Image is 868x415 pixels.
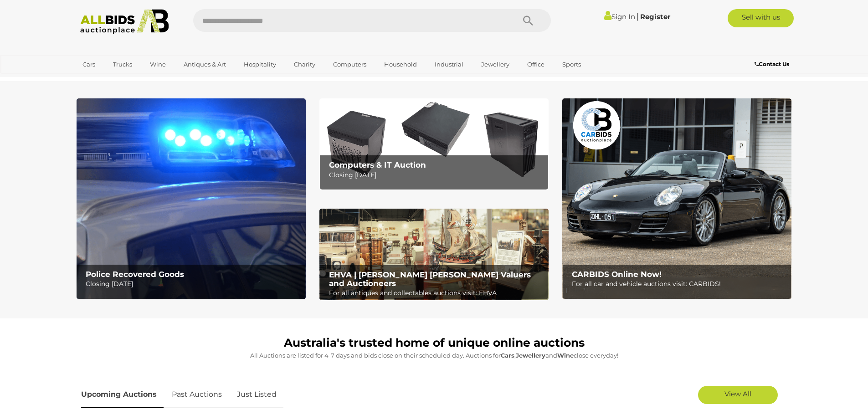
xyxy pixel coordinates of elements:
a: Sell with us [728,9,794,27]
a: Past Auctions [165,381,229,408]
img: CARBIDS Online Now! [562,98,791,299]
p: All Auctions are listed for 4-7 days and bids close on their scheduled day. Auctions for , and cl... [81,350,787,361]
p: For all car and vehicle auctions visit: CARBIDS! [572,278,786,290]
b: Police Recovered Goods [86,270,184,279]
a: Computers [327,57,372,72]
a: Sports [556,57,587,72]
a: Hospitality [238,57,282,72]
p: Closing [DATE] [86,278,300,290]
span: View All [724,389,751,398]
a: Cars [77,57,101,72]
a: Just Listed [230,381,283,408]
p: For all antiques and collectables auctions visit: EHVA [329,287,544,299]
a: Jewellery [475,57,515,72]
a: View All [698,386,778,404]
strong: Jewellery [516,352,545,359]
img: Allbids.com.au [75,9,174,34]
button: Search [505,9,551,32]
strong: Wine [557,352,574,359]
a: Trucks [107,57,138,72]
a: Industrial [429,57,469,72]
img: EHVA | Evans Hastings Valuers and Auctioneers [319,209,549,301]
a: [GEOGRAPHIC_DATA] [77,72,153,87]
b: Contact Us [755,61,789,67]
a: Register [640,12,670,21]
a: Office [521,57,550,72]
h1: Australia's trusted home of unique online auctions [81,337,787,349]
p: Closing [DATE] [329,169,544,181]
span: | [637,11,639,21]
a: CARBIDS Online Now! CARBIDS Online Now! For all car and vehicle auctions visit: CARBIDS! [562,98,791,299]
a: Sign In [604,12,635,21]
a: Household [378,57,423,72]
b: EHVA | [PERSON_NAME] [PERSON_NAME] Valuers and Auctioneers [329,270,531,288]
a: EHVA | Evans Hastings Valuers and Auctioneers EHVA | [PERSON_NAME] [PERSON_NAME] Valuers and Auct... [319,209,549,301]
b: Computers & IT Auction [329,160,426,169]
a: Charity [288,57,321,72]
img: Police Recovered Goods [77,98,306,299]
b: CARBIDS Online Now! [572,270,662,279]
a: Police Recovered Goods Police Recovered Goods Closing [DATE] [77,98,306,299]
a: Antiques & Art [178,57,232,72]
strong: Cars [501,352,514,359]
a: Wine [144,57,172,72]
img: Computers & IT Auction [319,98,549,190]
a: Computers & IT Auction Computers & IT Auction Closing [DATE] [319,98,549,190]
a: Upcoming Auctions [81,381,164,408]
a: Contact Us [755,59,791,69]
